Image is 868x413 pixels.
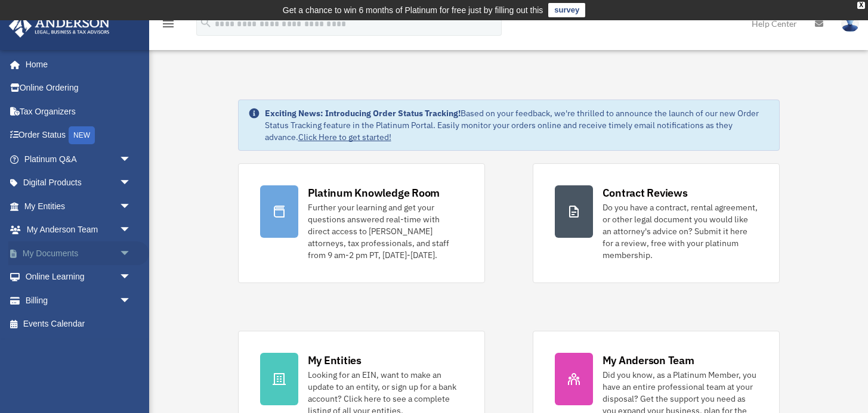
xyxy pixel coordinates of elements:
div: Platinum Knowledge Room [308,185,440,200]
i: menu [161,17,175,31]
a: My Entitiesarrow_drop_down [8,194,149,218]
span: arrow_drop_down [119,218,143,243]
a: Billingarrow_drop_down [8,288,149,312]
a: Click Here to get started! [298,132,391,142]
span: arrow_drop_down [119,147,143,172]
a: survey [548,3,585,17]
div: Do you have a contract, rental agreement, or other legal document you would like an attorney's ad... [603,201,758,261]
span: arrow_drop_down [119,265,143,290]
span: arrow_drop_down [119,194,143,219]
div: close [857,2,865,9]
div: Contract Reviews [603,185,688,200]
a: Tax Organizers [8,100,149,123]
div: Further your learning and get your questions answered real-time with direct access to [PERSON_NAM... [308,201,463,261]
a: menu [161,21,175,31]
div: Based on your feedback, we're thrilled to announce the launch of our new Order Status Tracking fe... [265,107,770,143]
a: My Documentsarrow_drop_down [8,241,149,265]
strong: Exciting News: Introducing Order Status Tracking! [265,108,461,119]
a: Home [8,52,143,76]
a: Online Learningarrow_drop_down [8,265,149,289]
div: My Anderson Team [603,353,694,368]
a: My Anderson Teamarrow_drop_down [8,218,149,242]
span: arrow_drop_down [119,171,143,195]
span: arrow_drop_down [119,241,143,266]
img: Anderson Advisors Platinum Portal [5,14,113,38]
a: Platinum Knowledge Room Further your learning and get your questions answered real-time with dire... [238,163,485,283]
div: NEW [69,126,95,144]
a: Online Ordering [8,76,149,100]
div: My Entities [308,353,362,368]
img: User Pic [841,15,859,32]
a: Digital Productsarrow_drop_down [8,171,149,195]
span: arrow_drop_down [119,288,143,313]
i: search [199,16,212,29]
div: Get a chance to win 6 months of Platinum for free just by filling out this [283,3,543,17]
a: Contract Reviews Do you have a contract, rental agreement, or other legal document you would like... [533,163,780,283]
a: Platinum Q&Aarrow_drop_down [8,147,149,171]
a: Events Calendar [8,312,149,336]
a: Order StatusNEW [8,123,149,148]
